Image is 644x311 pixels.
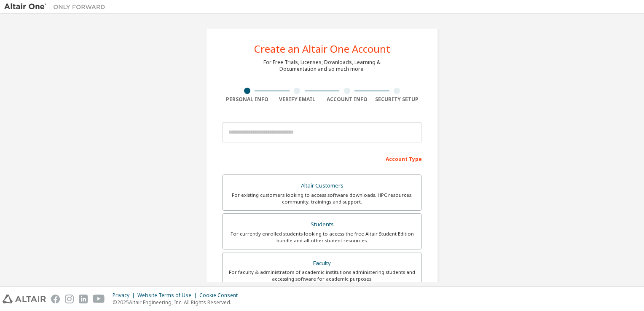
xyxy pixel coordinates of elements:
[65,295,74,303] img: instagram.svg
[372,96,422,103] div: Security Setup
[137,292,199,299] div: Website Terms of Use
[228,192,416,205] div: For existing customers looking to access software downloads, HPC resources, community, trainings ...
[272,96,322,103] div: Verify Email
[228,257,416,269] div: Faculty
[322,96,372,103] div: Account Info
[222,96,272,103] div: Personal Info
[228,269,416,282] div: For faculty & administrators of academic institutions administering students and accessing softwa...
[79,295,88,303] img: linkedin.svg
[113,292,137,299] div: Privacy
[93,295,105,303] img: youtube.svg
[228,219,416,231] div: Students
[3,295,46,303] img: altair_logo.svg
[263,59,381,72] div: For Free Trials, Licenses, Downloads, Learning & Documentation and so much more.
[4,3,110,11] img: Altair One
[199,292,243,299] div: Cookie Consent
[51,295,60,303] img: facebook.svg
[222,152,422,165] div: Account Type
[254,44,390,54] div: Create an Altair One Account
[113,299,243,306] p: © 2025 Altair Engineering, Inc. All Rights Reserved.
[228,231,416,244] div: For currently enrolled students looking to access the free Altair Student Edition bundle and all ...
[228,180,416,192] div: Altair Customers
